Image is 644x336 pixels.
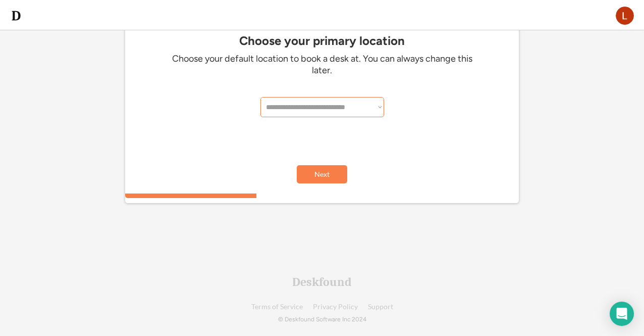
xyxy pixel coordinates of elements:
div: 33.3333333333333% [127,194,521,198]
a: Support [368,303,393,311]
div: Open Intercom Messenger [610,302,634,326]
div: Deskfound [292,276,352,288]
div: Choose your primary location [130,34,514,48]
button: Next [297,165,347,183]
img: d-whitebg.png [10,10,22,22]
img: ACg8ocLYKo8WjmWYyixj2AP4kgGsMWnoyLGhhJpdWM0fyu0RV1h1lw=s96-c [616,7,634,25]
a: Terms of Service [251,303,303,311]
a: Privacy Policy [313,303,358,311]
div: Choose your default location to book a desk at. You can always change this later. [171,53,473,77]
